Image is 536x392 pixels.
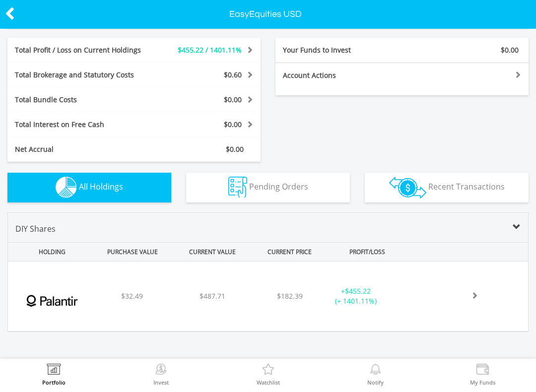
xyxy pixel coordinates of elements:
[173,243,251,261] div: CURRENT VALUE
[470,380,495,385] label: My Funds
[224,120,242,129] span: $0.00
[365,173,529,202] button: Recent Transactions
[7,173,171,202] button: All Holdings
[15,223,56,234] span: DIY Shares
[254,243,327,261] div: CURRENT PRICE
[56,177,77,198] img: holdings-wht.png
[7,144,155,154] div: Net Accrual
[428,181,505,192] span: Recent Transactions
[321,286,391,306] div: + (+ 1401.11%)
[153,380,169,385] label: Invest
[257,364,280,385] a: Watchlist
[261,364,276,378] img: Watchlist
[46,364,62,378] img: View Portfolio
[7,70,155,80] div: Total Brokerage and Statutory Costs
[367,364,384,385] a: Notify
[7,120,155,130] div: Total Interest on Free Cash
[79,181,123,192] span: All Holdings
[93,243,171,261] div: PURCHASE VALUE
[475,364,490,378] img: View Funds
[224,70,242,79] span: $0.60
[153,364,169,385] a: Invest
[224,95,242,104] span: $0.00
[470,364,495,385] a: My Funds
[501,45,519,55] span: $0.00
[121,291,143,301] span: $32.49
[367,380,384,385] label: Notify
[257,380,280,385] label: Watchlist
[7,95,155,105] div: Total Bundle Costs
[389,177,426,198] img: transactions-zar-wht.png
[275,70,402,80] div: Account Actions
[186,173,350,202] button: Pending Orders
[8,243,92,261] div: HOLDING
[153,364,169,378] img: Invest Now
[277,291,303,301] span: $182.39
[42,380,66,385] label: Portfolio
[249,181,308,192] span: Pending Orders
[178,45,242,55] span: $455.22 / 1401.11%
[7,45,155,55] div: Total Profit / Loss on Current Holdings
[200,291,225,301] span: $487.71
[275,45,402,55] div: Your Funds to Invest
[13,274,91,328] img: EQU.US.PLTR.png
[226,144,244,154] span: $0.00
[228,177,247,198] img: pending_instructions-wht.png
[368,364,383,378] img: View Notifications
[42,364,66,385] a: Portfolio
[328,243,406,261] div: PROFIT/LOSS
[345,286,371,296] span: $455.22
